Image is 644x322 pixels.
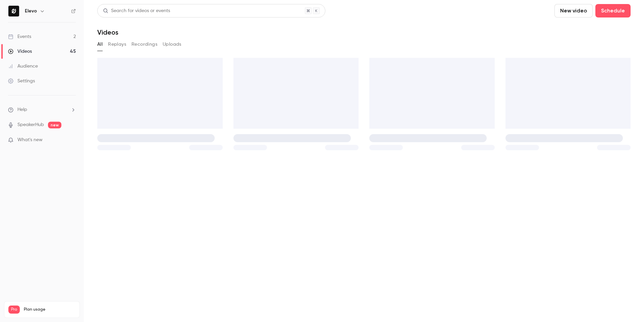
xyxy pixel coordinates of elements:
[97,28,118,36] h1: Videos
[17,121,44,128] a: SpeakerHub
[8,6,19,16] img: Elevo
[554,4,593,17] button: New video
[24,307,75,312] span: Plan usage
[17,136,43,144] span: What's new
[163,39,181,50] button: Uploads
[97,4,631,318] section: Videos
[8,33,31,40] div: Events
[131,39,157,50] button: Recordings
[17,106,27,113] span: Help
[103,7,170,14] div: Search for videos or events
[48,122,61,128] span: new
[8,63,38,70] div: Audience
[8,78,35,84] div: Settings
[8,48,32,55] div: Videos
[108,39,126,50] button: Replays
[8,106,76,113] li: help-dropdown-opener
[8,306,20,314] span: Pro
[68,137,76,143] iframe: Noticeable Trigger
[25,8,37,14] h6: Elevo
[97,39,103,50] button: All
[595,4,631,17] button: Schedule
